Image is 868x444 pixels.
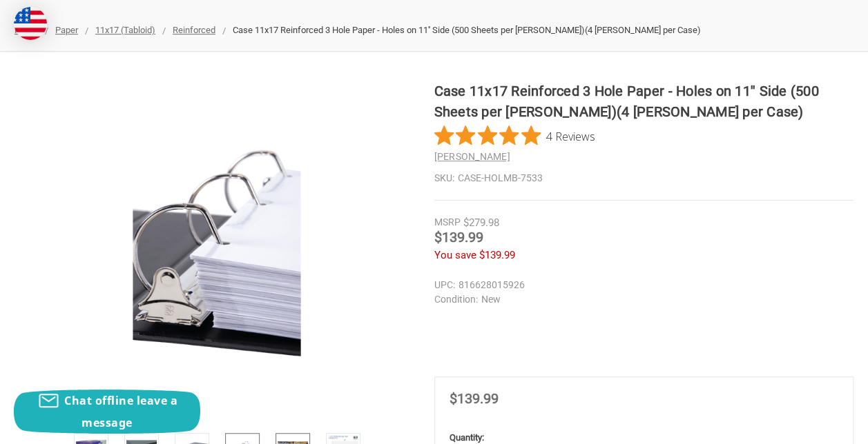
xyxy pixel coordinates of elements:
[434,229,483,245] span: $139.99
[434,278,854,292] dd: 816628015926
[64,393,177,430] span: Chat offline leave a message
[434,151,510,162] a: [PERSON_NAME]
[450,390,499,407] span: $139.99
[434,81,854,122] h1: Case 11x17 Reinforced 3 Hole Paper - Holes on 11'' Side (500 Sheets per [PERSON_NAME])(4 [PERSON_...
[434,215,461,230] div: MSRP
[434,278,455,292] dt: UPC:
[434,292,854,307] dd: New
[14,7,47,40] img: duty and tax information for United States
[233,25,701,35] span: Case 11x17 Reinforced 3 Hole Paper - Holes on 11'' Side (500 Sheets per [PERSON_NAME])(4 [PERSON_...
[14,390,200,434] button: Chat offline leave a message
[95,25,155,35] a: 11x17 (Tabloid)
[479,249,515,261] span: $139.99
[434,171,454,185] dt: SKU:
[434,125,595,146] button: Rated 5 out of 5 stars from 4 reviews. Jump to reviews.
[173,25,215,35] a: Reinforced
[15,25,38,35] a: Home
[546,125,595,146] span: 4 Reviews
[463,216,499,229] span: $279.98
[44,81,389,425] img: Case 11x17 Reinforced 3 Hole Paper - Holes on 11'' Side (500 Sheets per package)(4 Reams per Case)
[55,25,78,35] a: Paper
[434,292,478,307] dt: Condition:
[434,249,476,261] span: You save
[434,171,854,185] dd: CASE-HOLMB-7533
